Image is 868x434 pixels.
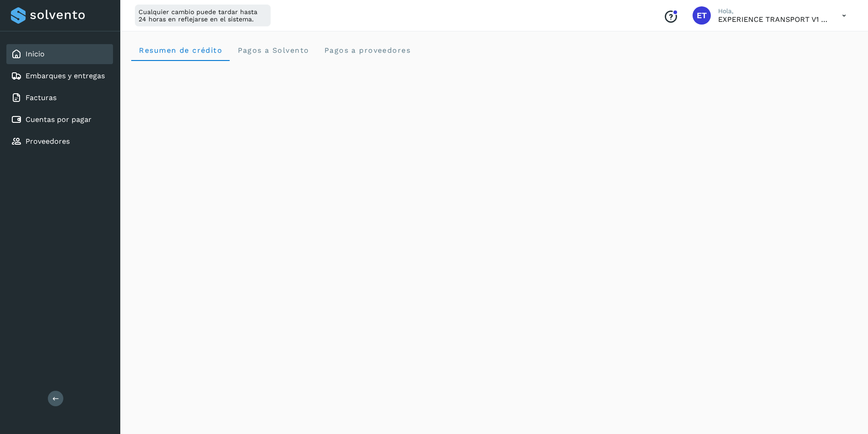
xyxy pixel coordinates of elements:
span: Resumen de crédito [139,46,222,55]
div: Embarques y entregas [6,66,113,86]
p: EXPERIENCE TRANSPORT V1 SA DE CV [718,15,827,24]
span: Pagos a Solvento [237,46,309,55]
a: Embarques y entregas [26,71,105,80]
p: Hola, [718,7,827,15]
div: Proveedores [6,131,113,151]
a: Inicio [26,50,45,58]
div: Cualquier cambio puede tardar hasta 24 horas en reflejarse en el sistema. [135,5,271,26]
span: Pagos a proveedores [324,46,411,55]
a: Proveedores [26,137,70,146]
div: Facturas [6,88,113,108]
div: Inicio [6,44,113,64]
a: Facturas [26,93,56,102]
div: Cuentas por pagar [6,110,113,130]
a: Cuentas por pagar [26,115,92,124]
